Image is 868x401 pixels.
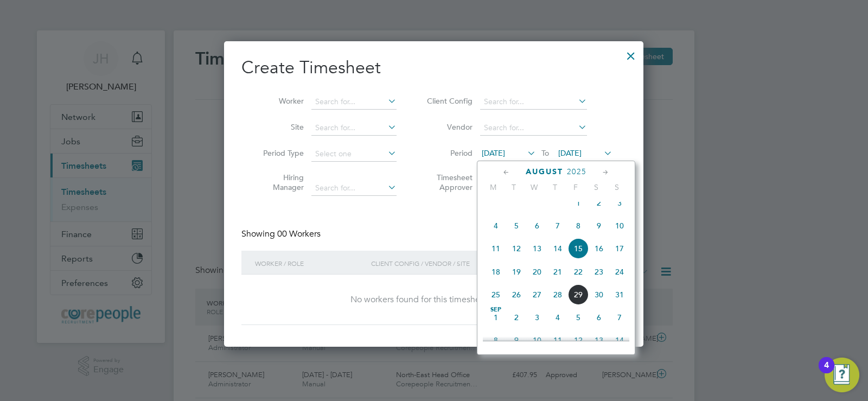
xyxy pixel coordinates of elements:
span: 10 [609,215,630,236]
span: August [526,167,563,176]
div: Showing [241,228,323,240]
span: 5 [506,215,527,236]
span: 7 [609,307,630,328]
span: T [503,182,524,192]
label: Client Config [424,96,473,106]
span: 14 [547,238,568,259]
span: 2025 [567,167,586,176]
span: 7 [547,215,568,236]
span: T [545,182,565,192]
span: 1 [486,307,506,328]
label: Period Type [255,148,304,158]
span: 8 [568,215,589,236]
span: S [586,182,607,192]
span: 22 [568,262,589,282]
div: No workers found for this timesheet period. [252,294,615,305]
span: 3 [527,307,547,328]
span: 11 [547,330,568,351]
span: 10 [527,330,547,351]
span: 5 [568,307,589,328]
input: Select one [311,147,397,162]
span: 21 [547,262,568,282]
label: Vendor [424,122,473,132]
span: [DATE] [482,148,505,158]
span: 2 [589,193,609,213]
span: Sep [486,307,506,313]
span: 9 [589,215,609,236]
span: 6 [589,307,609,328]
label: Timesheet Approver [424,173,473,192]
span: 28 [547,284,568,305]
span: 17 [609,238,630,259]
span: 23 [589,262,609,282]
span: 16 [589,238,609,259]
span: 2 [506,307,527,328]
span: 26 [506,284,527,305]
span: 14 [609,330,630,351]
span: 18 [486,262,506,282]
span: 4 [547,307,568,328]
span: 12 [506,238,527,259]
span: 00 Workers [277,228,321,239]
label: Period [424,148,473,158]
span: F [565,182,586,192]
div: Worker / Role [252,251,368,276]
span: 3 [609,193,630,213]
span: W [524,182,545,192]
span: 29 [568,284,589,305]
label: Hiring Manager [255,173,304,192]
span: 20 [527,262,547,282]
span: 24 [609,262,630,282]
span: 6 [527,215,547,236]
span: To [538,146,552,160]
span: 1 [568,193,589,213]
span: 25 [486,284,506,305]
span: 13 [589,330,609,351]
span: M [483,182,503,192]
input: Search for... [311,120,397,136]
span: 11 [486,238,506,259]
span: 4 [486,215,506,236]
span: 12 [568,330,589,351]
span: 9 [506,330,527,351]
span: 27 [527,284,547,305]
label: Site [255,122,304,132]
div: 4 [824,365,829,379]
input: Search for... [480,120,587,136]
span: 13 [527,238,547,259]
span: 31 [609,284,630,305]
span: 19 [506,262,527,282]
span: S [607,182,627,192]
span: [DATE] [558,148,582,158]
button: Open Resource Center, 4 new notifications [825,358,859,392]
span: 30 [589,284,609,305]
div: Client Config / Vendor / Site [368,251,542,276]
label: Worker [255,96,304,106]
h2: Create Timesheet [241,56,626,79]
input: Search for... [311,181,397,196]
span: 8 [486,330,506,351]
span: 15 [568,238,589,259]
input: Search for... [311,94,397,110]
input: Search for... [480,94,587,110]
